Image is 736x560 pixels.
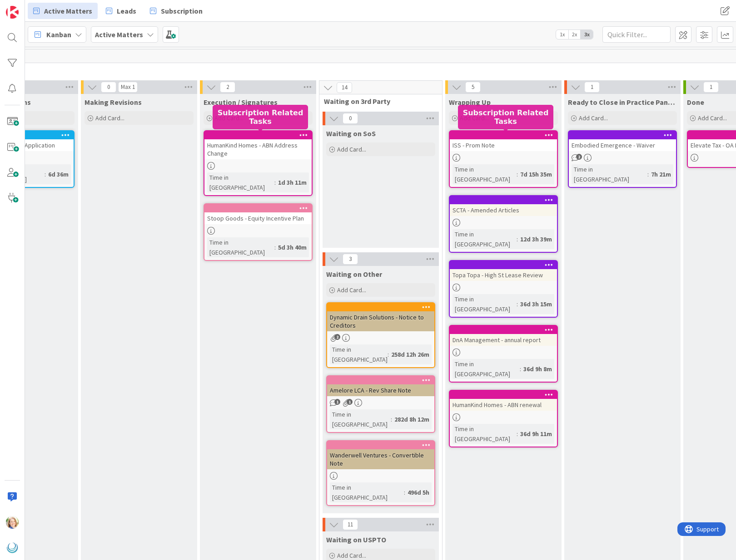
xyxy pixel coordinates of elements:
[450,196,557,216] div: SCTA - Amended Articles
[204,204,312,224] div: Stoop Goods - Equity Incentive Plan
[521,364,554,374] div: 36d 9h 8m
[343,113,358,124] span: 0
[327,441,434,469] div: Wanderwell Ventures - Convertible Note
[450,204,557,216] div: SCTA - Amended Articles
[276,177,309,187] div: 1d 3h 11m
[324,97,431,106] span: Waiting on 3rd Party
[450,334,557,346] div: DnA Management - annual report
[327,303,434,331] div: Dynamic Drain Solutions - Notice to Creditors
[330,409,391,429] div: Time in [GEOGRAPHIC_DATA]
[569,131,676,151] div: Embodied Emergence - Waiver
[453,229,517,249] div: Time in [GEOGRAPHIC_DATA]
[326,270,382,279] span: Waiting on Other
[85,98,142,107] span: Making Revisions
[100,3,142,19] a: Leads
[330,344,388,364] div: Time in [GEOGRAPHIC_DATA]
[572,164,647,184] div: Time in [GEOGRAPHIC_DATA]
[453,164,517,184] div: Time in [GEOGRAPHIC_DATA]
[517,299,518,309] span: :
[576,154,582,160] span: 2
[649,169,673,179] div: 7h 21m
[330,482,404,502] div: Time in [GEOGRAPHIC_DATA]
[343,519,358,530] span: 11
[518,169,554,179] div: 7d 15h 35m
[518,429,554,439] div: 36d 9h 11m
[405,487,432,497] div: 496d 5h
[453,424,517,444] div: Time in [GEOGRAPHIC_DATA]
[327,449,434,469] div: Wanderwell Ventures - Convertible Note
[101,82,116,93] span: 0
[568,30,581,39] span: 2x
[327,376,434,396] div: Amelore LCA - Rev Share Note
[204,139,312,159] div: HumanKind Homes - ABN Address Change
[388,349,389,359] span: :
[449,98,491,107] span: Wrapping Up
[404,487,405,497] span: :
[389,349,432,359] div: 258d 12h 26m
[204,212,312,224] div: Stoop Goods - Equity Incentive Plan
[602,26,671,43] input: Quick Filter...
[46,29,71,40] span: Kanban
[450,139,557,151] div: ISS - Prom Note
[6,6,19,19] img: Visit kanbanzone.com
[337,286,366,294] span: Add Card...
[520,364,521,374] span: :
[95,30,143,39] b: Active Matters
[647,169,649,179] span: :
[337,551,366,560] span: Add Card...
[465,82,481,93] span: 5
[517,429,518,439] span: :
[161,5,203,16] span: Subscription
[6,541,19,554] img: avatar
[392,414,432,424] div: 282d 8h 12m
[326,129,376,138] span: Waiting on SoS
[556,30,568,39] span: 1x
[450,399,557,411] div: HumanKind Homes - ABN renewal
[216,108,304,126] h5: Subscription Related Tasks
[584,82,600,93] span: 1
[569,139,676,151] div: Embodied Emergence - Waiver
[450,326,557,346] div: DnA Management - annual report
[453,294,517,314] div: Time in [GEOGRAPHIC_DATA]
[334,399,340,405] span: 1
[337,145,366,153] span: Add Card...
[687,98,704,107] span: Done
[579,114,608,122] span: Add Card...
[204,131,312,159] div: HumanKind Homes - ABN Address Change
[276,242,309,252] div: 5d 3h 40m
[207,172,274,192] div: Time in [GEOGRAPHIC_DATA]
[453,359,520,379] div: Time in [GEOGRAPHIC_DATA]
[117,5,136,16] span: Leads
[517,234,518,244] span: :
[450,131,557,151] div: ISS - Prom Note
[450,391,557,411] div: HumanKind Homes - ABN renewal
[334,334,340,340] span: 2
[347,399,353,405] span: 1
[450,269,557,281] div: Topa Topa - High St Lease Review
[274,177,276,187] span: :
[204,98,278,107] span: Execution / Signatures
[337,82,352,93] span: 14
[274,242,276,252] span: :
[581,30,593,39] span: 3x
[518,299,554,309] div: 36d 3h 15m
[6,516,19,529] img: AD
[45,169,46,179] span: :
[121,85,135,89] div: Max 1
[44,5,92,16] span: Active Matters
[95,114,124,122] span: Add Card...
[326,535,386,544] span: Waiting on USPTO
[343,254,358,265] span: 3
[517,169,518,179] span: :
[19,1,41,12] span: Support
[207,237,274,257] div: Time in [GEOGRAPHIC_DATA]
[144,3,208,19] a: Subscription
[391,414,392,424] span: :
[518,234,554,244] div: 12d 3h 39m
[220,82,235,93] span: 2
[703,82,719,93] span: 1
[28,3,98,19] a: Active Matters
[450,261,557,281] div: Topa Topa - High St Lease Review
[327,311,434,331] div: Dynamic Drain Solutions - Notice to Creditors
[568,98,677,107] span: Ready to Close in Practice Panther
